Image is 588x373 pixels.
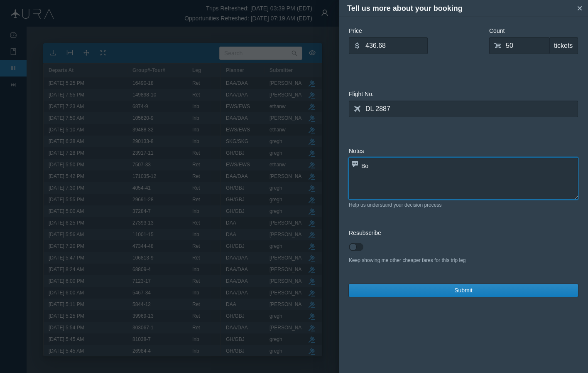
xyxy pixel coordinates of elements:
[550,37,578,54] div: tickets
[349,158,578,199] textarea: Bo
[489,27,505,34] span: Count
[349,230,381,236] span: Resubscribe
[573,2,586,15] button: Close
[349,27,362,34] span: Price
[349,201,578,209] div: Help us understand your decision process
[349,284,578,297] button: Submit
[454,286,473,295] span: Submit
[347,3,573,14] h4: Tell us more about your booking
[349,257,578,264] div: Keep showing me other cheaper fares for this trip leg
[349,148,364,154] span: Notes
[349,91,374,97] span: Flight No.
